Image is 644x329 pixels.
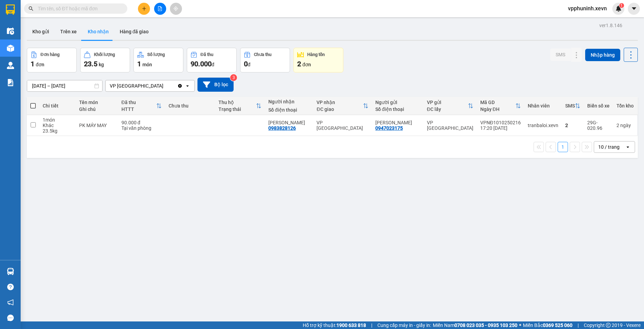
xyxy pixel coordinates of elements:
div: 0947023175 [375,125,403,131]
div: HTTT [121,106,156,112]
span: 1 [620,3,623,8]
div: Chi tiết [43,103,72,109]
button: Đã thu90.000đ [187,48,237,72]
span: Miền Nam [433,321,517,329]
span: 0 [244,60,248,68]
span: Cung cấp máy in - giấy in: [377,321,431,329]
div: 2 [616,123,634,128]
button: 1 [558,142,568,152]
span: | [371,321,372,329]
button: Chưa thu0đ [240,48,290,72]
div: ĐC lấy [427,106,468,112]
span: | [578,321,579,329]
span: đơn [302,62,311,67]
th: Toggle SortBy [562,97,584,115]
div: VP gửi [427,100,468,105]
span: notification [7,299,14,306]
div: Tồn kho [616,103,634,109]
div: 90.000 đ [121,120,162,125]
th: Toggle SortBy [215,97,265,115]
div: Hàng tồn [307,52,325,57]
div: Chưa thu [254,52,271,57]
span: aim [173,6,178,11]
th: Toggle SortBy [423,97,477,115]
img: warehouse-icon [7,268,14,275]
div: 10 / trang [598,144,620,150]
button: Bộ lọc [197,78,234,92]
span: 1 [31,60,34,68]
button: Nhập hàng [585,49,620,61]
span: caret-down [631,5,637,12]
sup: 1 [619,3,624,8]
span: Hỗ trợ kỹ thuật: [303,321,366,329]
svg: Clear value [177,83,183,89]
img: warehouse-icon [7,45,14,52]
div: TRẦN GIANG NGỌC [375,120,420,125]
span: search [29,6,33,11]
div: Đơn hàng [41,52,60,57]
button: Hàng tồn2đơn [293,48,343,72]
span: 2 [297,60,301,68]
img: icon-new-feature [615,5,622,12]
span: ⚪️ [519,324,521,327]
sup: 3 [230,74,237,81]
button: plus [138,3,150,15]
button: Kho nhận [82,23,114,40]
div: VP [GEOGRAPHIC_DATA] [110,82,163,89]
span: đơn [36,62,44,67]
img: warehouse-icon [7,62,14,69]
div: Trạng thái [218,106,256,112]
span: message [7,315,14,321]
svg: open [625,144,631,150]
button: Số lượng1món [133,48,183,72]
div: ĐC giao [316,106,363,112]
span: vpphuninh.xevn [562,4,612,13]
div: Mã GD [480,100,515,105]
div: 29G-020.96 [587,120,610,131]
img: solution-icon [7,79,14,86]
button: file-add [154,3,166,15]
strong: 1900 633 818 [336,322,366,328]
input: Select a date range. [27,80,102,91]
span: đ [248,62,250,67]
div: VP [GEOGRAPHIC_DATA] [427,120,473,131]
div: VP [GEOGRAPHIC_DATA] [316,120,368,131]
img: warehouse-icon [7,27,14,35]
th: Toggle SortBy [118,97,165,115]
div: tranbaloi.xevn [528,123,558,128]
div: Số điện thoại [375,106,420,112]
span: question-circle [7,284,14,290]
div: 23.5 kg [43,128,72,134]
span: file-add [158,6,162,11]
button: Khối lượng23.5kg [80,48,130,72]
div: 0983828126 [268,125,296,131]
div: Ghi chú [79,106,115,112]
div: Người nhận [268,99,310,104]
img: logo-vxr [6,4,15,15]
button: Kho gửi [27,23,55,40]
div: ver 1.8.146 [599,22,622,29]
div: Đã thu [121,100,156,105]
div: 17:20 [DATE] [480,125,521,131]
div: Số lượng [147,52,165,57]
span: món [142,62,152,67]
th: Toggle SortBy [477,97,524,115]
span: 23.5 [84,60,97,68]
button: aim [170,3,182,15]
div: Số điện thoại [268,107,310,113]
div: Tên món [79,100,115,105]
div: Đã thu [201,52,213,57]
span: plus [142,6,147,11]
svg: open [185,83,190,89]
span: ngày [620,123,631,128]
span: Miền Bắc [523,321,572,329]
div: Khác [43,123,72,128]
div: Khối lượng [94,52,115,57]
button: caret-down [628,3,640,15]
th: Toggle SortBy [313,97,372,115]
div: Nhân viên [528,103,558,109]
div: VPNĐ1010250216 [480,120,521,125]
div: Người gửi [375,100,420,105]
button: SMS [550,48,571,61]
strong: 0369 525 060 [543,322,572,328]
